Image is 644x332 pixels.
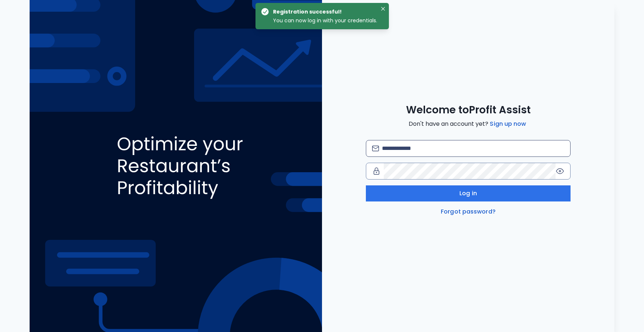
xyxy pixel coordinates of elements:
[379,4,387,13] button: Close
[406,103,531,117] span: Welcome to Profit Assist
[439,207,497,216] a: Forgot password?
[488,120,527,128] a: Sign up now
[366,185,571,201] button: Log in
[459,189,477,198] span: Log in
[273,16,377,25] div: You can now log in with your credentials.
[372,146,379,151] img: email
[273,7,374,16] div: Registration successful!
[409,120,527,128] span: Don't have an account yet?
